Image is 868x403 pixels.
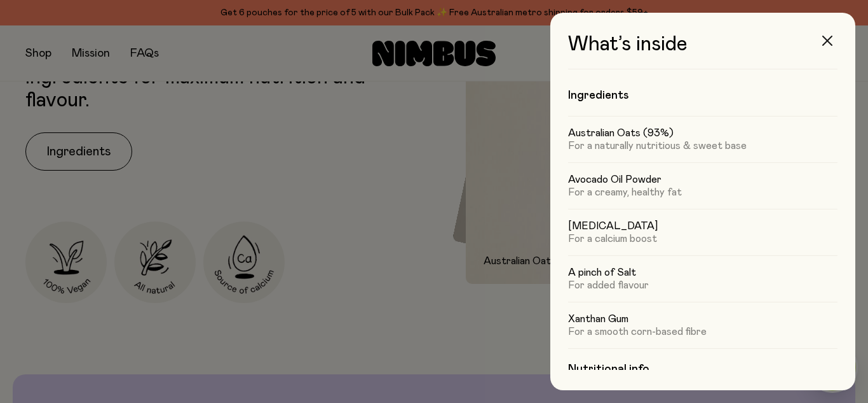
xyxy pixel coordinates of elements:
[568,325,837,338] p: For a smooth corn-based fibre
[568,220,837,232] h5: [MEDICAL_DATA]
[568,173,837,186] h5: Avocado Oil Powder
[568,33,837,69] h3: What’s inside
[568,127,837,139] h5: Australian Oats (93%)
[568,88,837,103] h4: Ingredients
[568,232,837,245] p: For a calcium boost
[568,266,837,279] h5: A pinch of Salt
[568,139,837,152] p: For a naturally nutritious & sweet base
[568,279,837,292] p: For added flavour
[568,313,837,325] h5: Xanthan Gum
[568,362,837,377] h4: Nutritional info
[568,186,837,199] p: For a creamy, healthy fat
